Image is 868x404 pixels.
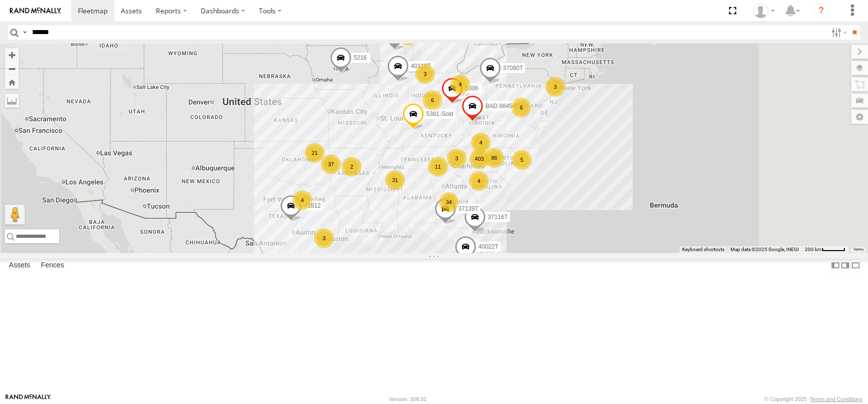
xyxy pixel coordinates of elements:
[5,94,19,108] label: Measure
[813,3,829,19] i: ?
[471,133,491,152] div: 4
[21,25,29,39] label: Search Query
[485,103,519,110] span: BAD 884540
[503,65,523,72] span: 37090T
[469,171,489,191] div: 4
[828,25,849,39] label: Search Filter Options
[426,110,453,117] span: 5381-Sold
[342,157,362,177] div: 2
[411,63,431,70] span: 40116T
[545,77,565,97] div: 3
[851,110,868,124] label: Map Settings
[450,74,470,94] div: 4
[385,170,405,190] div: 31
[470,149,489,169] div: 403
[389,396,427,402] div: Version: 308.01
[415,64,435,84] div: 3
[5,75,19,89] button: Zoom Home
[853,248,864,252] a: Terms (opens in new tab)
[4,258,35,272] label: Assets
[398,26,417,45] div: 7
[292,190,312,210] div: 4
[314,228,334,248] div: 3
[36,258,69,272] label: Fences
[10,7,61,14] img: rand-logo.svg
[465,85,478,92] span: 5306
[802,246,848,253] button: Map Scale: 200 km per 44 pixels
[682,246,724,253] button: Keyboard shortcuts
[5,205,25,224] button: Drag Pegman onto the map to open Street View
[354,54,367,61] span: 5216
[810,396,863,402] a: Terms and Conditions
[851,258,861,273] label: Hide Summary Table
[321,154,341,174] div: 37
[805,247,822,252] span: 200 km
[5,394,51,404] a: Visit our Website
[458,205,478,212] span: 37139T
[305,143,325,163] div: 21
[5,62,19,75] button: Zoom out
[478,243,499,250] span: 40022T
[840,258,850,273] label: Dock Summary Table to the Right
[511,98,531,117] div: 6
[730,247,799,252] span: Map data ©2025 Google, INEGI
[750,3,778,18] div: Denise Wike
[484,148,504,168] div: 86
[439,192,459,212] div: 34
[5,48,19,62] button: Zoom in
[447,148,467,168] div: 3
[488,214,508,220] span: 37116T
[831,258,840,273] label: Dock Summary Table to the Left
[428,157,448,177] div: 11
[304,202,321,209] span: T1812
[764,396,863,402] div: © Copyright 2025 -
[512,150,532,170] div: 5
[423,90,442,110] div: 6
